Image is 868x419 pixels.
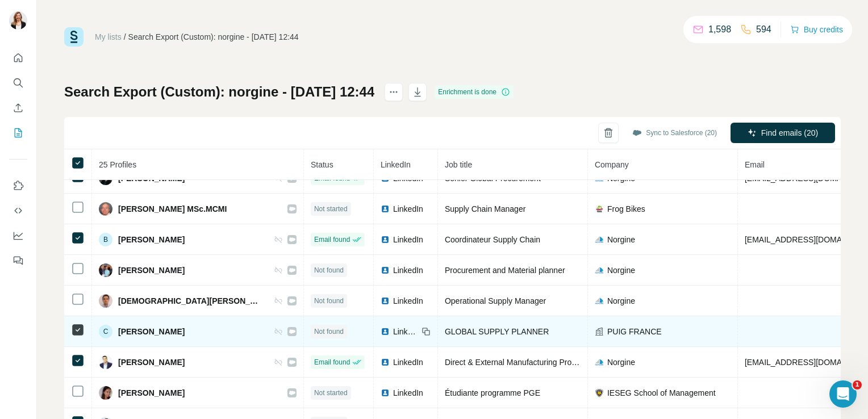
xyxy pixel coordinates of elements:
img: Surfe Logo [64,27,84,47]
span: Frog Bikes [607,203,645,215]
span: [PERSON_NAME] [118,387,185,399]
span: Email [745,160,765,169]
span: PUIG FRANCE [607,326,662,337]
button: Sync to Salesforce (20) [624,124,725,141]
button: Use Surfe on LinkedIn [9,175,27,196]
span: [PERSON_NAME] [118,326,185,337]
span: Find emails (20) [761,127,818,139]
p: 594 [756,23,771,36]
img: Avatar [99,386,112,400]
span: Norgine [607,265,635,276]
span: Coordinateur Supply Chain [445,235,540,244]
span: Senior Global Procurement [445,174,541,183]
span: Supply Chain Manager [445,204,525,213]
span: Norgine [607,357,635,368]
button: Buy credits [790,22,843,37]
span: Not found [314,296,344,306]
a: My lists [95,32,122,41]
img: company-logo [595,296,604,305]
span: [DEMOGRAPHIC_DATA][PERSON_NAME] [118,295,262,307]
img: company-logo [595,266,604,275]
img: company-logo [595,358,604,367]
iframe: Intercom live chat [829,380,857,408]
span: Email found [314,234,350,245]
span: Job title [445,160,472,169]
img: Avatar [9,11,27,30]
p: 1,598 [708,23,731,36]
span: Email found [314,357,350,367]
span: Étudiante programme PGE [445,388,540,397]
button: actions [385,83,403,101]
span: Norgine [607,234,635,245]
span: Not started [314,204,348,214]
li: / [124,31,126,43]
img: LinkedIn logo [381,358,390,367]
span: LinkedIn [381,160,411,169]
span: Operational Supply Manager [445,296,546,305]
span: [PERSON_NAME] [118,357,185,368]
div: Search Export (Custom): norgine - [DATE] 12:44 [128,31,299,43]
button: Dashboard [9,225,27,246]
button: Use Surfe API [9,200,27,221]
span: GLOBAL SUPPLY PLANNER [445,327,549,336]
span: LinkedIn [393,295,423,307]
img: LinkedIn logo [381,266,390,275]
button: Quick start [9,48,27,68]
button: My lists [9,123,27,143]
button: Enrich CSV [9,98,27,118]
span: LinkedIn [393,326,418,337]
span: LinkedIn [393,203,423,215]
img: LinkedIn logo [381,296,390,305]
img: company-logo [595,388,604,397]
img: Avatar [99,294,112,308]
img: LinkedIn logo [381,388,390,397]
span: 25 Profiles [99,160,136,169]
span: Procurement and Material planner [445,266,565,275]
span: Not found [314,326,344,337]
span: Norgine [607,295,635,307]
img: Avatar [99,355,112,369]
span: Company [595,160,629,169]
div: Enrichment is done [435,85,514,99]
span: [PERSON_NAME] MSc.MCMI [118,203,227,215]
span: Status [311,160,333,169]
span: [PERSON_NAME] [118,234,185,245]
span: [PERSON_NAME] [118,265,185,276]
h1: Search Export (Custom): norgine - [DATE] 12:44 [64,83,374,101]
img: Avatar [99,263,112,277]
img: LinkedIn logo [381,327,390,336]
span: Direct & External Manufacturing Procurement Director [445,358,635,367]
div: C [99,325,112,338]
img: LinkedIn logo [381,235,390,244]
img: company-logo [595,235,604,244]
span: Not found [314,265,344,275]
span: LinkedIn [393,265,423,276]
span: IESEG School of Management [607,387,716,399]
img: Avatar [99,202,112,216]
span: Not started [314,388,348,398]
span: LinkedIn [393,387,423,399]
span: 1 [853,380,862,389]
img: company-logo [595,204,604,213]
span: LinkedIn [393,234,423,245]
div: B [99,233,112,246]
button: Feedback [9,250,27,271]
button: Search [9,73,27,93]
span: LinkedIn [393,357,423,368]
img: LinkedIn logo [381,204,390,213]
button: Find emails (20) [731,123,835,143]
